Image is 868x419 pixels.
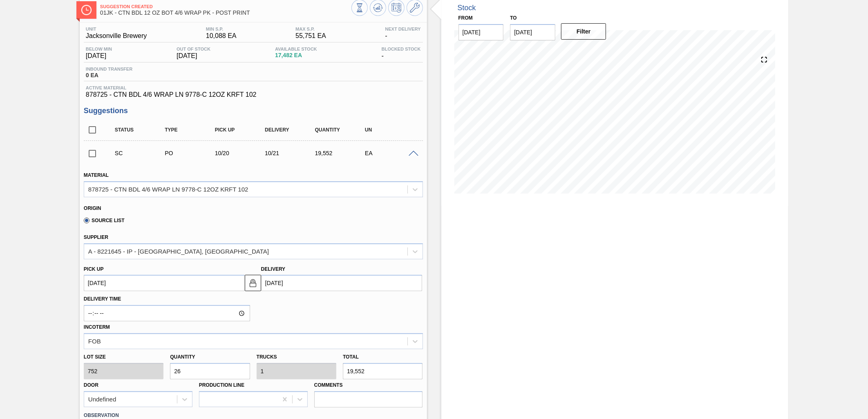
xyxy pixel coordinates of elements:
img: Ícone [81,5,92,15]
span: 01JK - CTN BDL 12 OZ BOT 4/6 WRAP PK - POST PRINT [100,10,351,16]
div: Status [113,127,169,133]
span: Jacksonville Brewery [86,32,147,40]
label: Origin [84,205,101,211]
button: Filter [561,23,606,40]
span: MIN S.P. [206,27,237,31]
span: Suggestion Created [100,4,351,9]
div: 10/20/2025 [213,150,269,156]
button: locked [245,275,261,291]
label: Production Line [199,382,244,388]
div: - [380,47,423,60]
label: Lot size [84,351,163,363]
div: A - 8221645 - IP - [GEOGRAPHIC_DATA], [GEOGRAPHIC_DATA] [88,248,269,255]
span: Available Stock [275,47,317,51]
span: Blocked Stock [382,47,421,51]
label: From [459,15,473,21]
div: UN [363,127,419,133]
label: Pick up [84,266,104,272]
label: Door [84,382,98,388]
div: Type [163,127,219,133]
span: Below Min [86,47,112,51]
label: Trucks [257,354,277,360]
span: Inbound Transfer [86,67,132,71]
label: Source List [84,218,125,223]
span: 878725 - CTN BDL 4/6 WRAP LN 9778-C 12OZ KRFT 102 [86,91,421,98]
span: Out Of Stock [177,47,210,51]
input: mm/dd/yyyy [510,24,555,40]
input: mm/dd/yyyy [84,275,245,291]
h3: Suggestions [84,107,423,115]
label: Delivery Time [84,293,250,305]
input: mm/dd/yyyy [261,275,422,291]
span: Unit [86,27,147,31]
label: to [510,15,517,21]
span: Active Material [86,85,421,90]
label: Delivery [261,266,286,272]
input: mm/dd/yyyy [459,24,504,40]
label: Incoterm [84,324,110,330]
label: Comments [314,379,423,391]
div: Purchase order [163,150,219,156]
label: Total [343,354,359,360]
span: 0 EA [86,72,132,78]
span: 17,482 EA [275,52,317,58]
div: 878725 - CTN BDL 4/6 WRAP LN 9778-C 12OZ KRFT 102 [88,186,248,193]
div: Delivery [263,127,319,133]
span: 10,088 EA [206,32,237,40]
label: Quantity [170,354,195,360]
div: Stock [458,4,476,12]
img: locked [248,278,258,288]
div: Quantity [313,127,369,133]
span: [DATE] [177,52,210,60]
span: MAX S.P. [295,27,326,31]
div: 19,552 [313,150,369,156]
label: Material [84,172,109,178]
div: - [383,27,423,40]
div: FOB [88,338,101,345]
label: Supplier [84,234,108,240]
div: EA [363,150,419,156]
div: 10/21/2025 [263,150,319,156]
div: Pick up [213,127,269,133]
div: Undefined [88,396,116,403]
span: Next Delivery [385,27,421,31]
div: Suggestion Created [113,150,169,156]
span: [DATE] [86,52,112,60]
span: 55,751 EA [295,32,326,40]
